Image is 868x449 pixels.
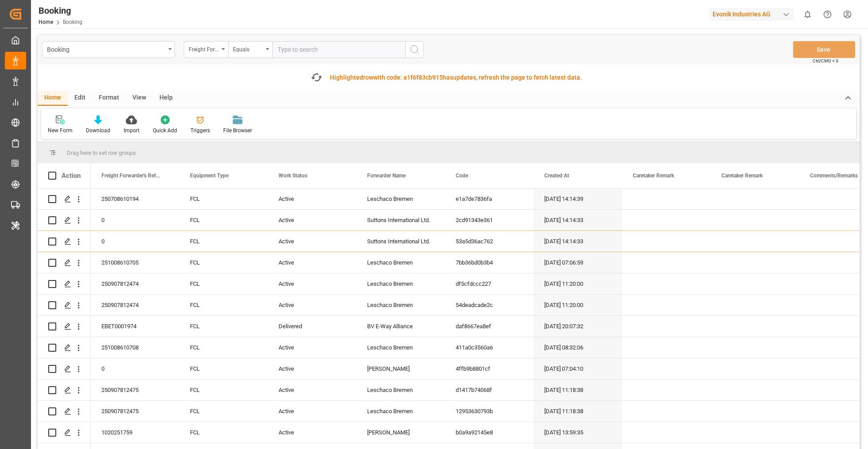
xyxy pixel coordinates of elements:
div: BV E-Way Alliance [356,316,445,337]
span: Work Status [279,173,307,179]
div: Press SPACE to select this row. [38,422,91,443]
div: Active [268,252,356,273]
div: Press SPACE to select this row. [38,358,91,380]
div: Download [86,127,110,134]
div: Active [268,358,356,379]
span: Caretaker Remark [721,173,763,179]
div: Quick Add [153,127,177,134]
div: Active [268,422,356,443]
div: FCL [179,210,268,230]
div: Press SPACE to select this row. [38,380,91,401]
div: Leschaco Bremen [356,188,445,209]
span: row [363,74,373,81]
a: Home [39,19,53,25]
div: Import [124,127,139,134]
div: FCL [179,273,268,294]
button: Help Center [818,4,837,24]
span: has [443,74,453,81]
span: Forwarder Name [367,173,406,179]
div: Press SPACE to select this row. [38,401,91,422]
button: show 0 new notifications [798,4,818,24]
div: Press SPACE to select this row. [38,252,91,273]
div: Edit [68,91,92,106]
span: Drag here to set row groups [67,150,136,156]
div: e1a7de7836fa [445,188,534,209]
div: 251008610705 [91,252,179,273]
div: Active [268,295,356,315]
button: Evonik Industries AG [709,6,798,23]
div: [DATE] 11:20:00 [534,295,622,315]
div: FCL [179,316,268,337]
div: View [126,91,153,106]
div: 251008610708 [91,337,179,358]
div: EBET0001974 [91,316,179,337]
div: Triggers [190,127,210,134]
div: Leschaco Bremen [356,252,445,273]
button: open menu [184,41,228,58]
div: Help [153,91,179,106]
div: 250907812475 [91,401,179,422]
span: Code [456,173,468,179]
div: Active [268,210,356,230]
div: Evonik Industries AG [709,8,794,21]
div: FCL [179,231,268,252]
span: Ctrl/CMD + S [813,58,838,64]
div: 250907812474 [91,295,179,315]
div: [DATE] 11:18:38 [534,380,622,400]
div: Active [268,188,356,209]
div: Suttons International Ltd. [356,210,445,230]
div: [PERSON_NAME] [356,422,445,443]
div: FCL [179,188,268,209]
span: Equipment Type [190,173,229,179]
div: Leschaco Bremen [356,337,445,358]
div: [DATE] 20:07:32 [534,316,622,337]
div: FCL [179,401,268,422]
div: 54deadcade2c [445,295,534,315]
div: Press SPACE to select this row. [38,295,91,316]
div: d1417b74068f [445,380,534,400]
div: File Browser [223,127,252,134]
div: [DATE] 13:59:35 [534,422,622,443]
div: df5cfdccc227 [445,273,534,294]
div: 0 [91,231,179,252]
div: 1020251759 [91,422,179,443]
div: b0a9a92145e8 [445,422,534,443]
div: [DATE] 14:14:33 [534,231,622,252]
div: Press SPACE to select this row. [38,273,91,295]
div: Booking [39,4,82,17]
div: Leschaco Bremen [356,401,445,422]
div: Home [38,91,68,106]
div: 4ffb9b8801cf [445,358,534,379]
div: [PERSON_NAME] [356,358,445,379]
div: Active [268,231,356,252]
button: search button [405,41,424,58]
button: open menu [228,41,272,58]
div: Press SPACE to select this row. [38,210,91,231]
div: 7bb36bd0b3b4 [445,252,534,273]
input: Type to search [272,41,405,58]
div: FCL [179,422,268,443]
div: FCL [179,337,268,358]
div: 12953630793b [445,401,534,422]
button: Save [793,41,855,58]
div: FCL [179,252,268,273]
div: FCL [179,358,268,379]
div: 411a0c3560a6 [445,337,534,358]
div: Press SPACE to select this row. [38,337,91,358]
div: Press SPACE to select this row. [38,188,91,210]
div: Active [268,273,356,294]
div: Leschaco Bremen [356,380,445,400]
div: 250907812474 [91,273,179,294]
div: Equals [233,43,263,54]
div: FCL [179,295,268,315]
div: Suttons International Ltd. [356,231,445,252]
div: [DATE] 11:20:00 [534,273,622,294]
div: 0 [91,358,179,379]
div: New Form [48,127,73,134]
div: Leschaco Bremen [356,273,445,294]
div: Highlighted with code: updates, refresh the page to fetch latest data. [330,73,582,82]
div: Press SPACE to select this row. [38,316,91,337]
div: Freight Forwarder's Reference No. [189,43,219,54]
div: Booking [47,43,165,54]
button: open menu [42,41,175,58]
